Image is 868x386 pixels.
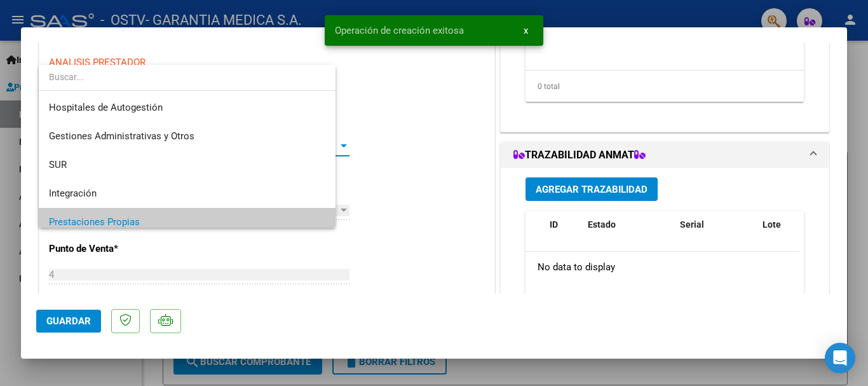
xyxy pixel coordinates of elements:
span: Prestaciones Propias [49,216,140,228]
span: SUR [49,159,67,170]
span: Integración [49,188,97,199]
span: Gestiones Administrativas y Otros [49,130,194,142]
input: dropdown search [39,64,336,90]
div: Open Intercom Messenger [825,343,855,373]
span: Hospitales de Autogestión [49,102,163,113]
